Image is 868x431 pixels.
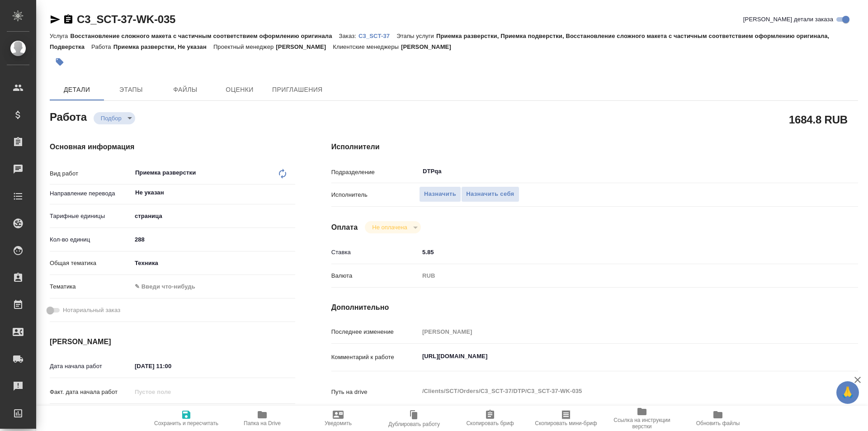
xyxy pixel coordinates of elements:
[836,381,859,404] button: 🙏
[396,33,436,39] p: Этапы услуги
[50,169,132,178] p: Вид работ
[218,84,261,95] span: Оценки
[331,190,419,199] p: Исполнитель
[63,14,74,25] button: Скопировать ссылку
[365,221,420,233] div: Подбор
[113,43,213,50] p: Приемка разверстки, Не указан
[331,353,419,362] p: Комментарий к работе
[91,43,113,50] p: Работа
[132,208,295,224] div: страница
[135,282,284,291] div: ✎ Введи что-нибудь
[300,406,376,431] button: Уведомить
[50,33,70,39] p: Услуга
[244,420,281,426] span: Папка на Drive
[388,421,440,427] span: Дублировать работу
[50,33,829,50] p: Приемка разверстки, Приемка подверстки, Восстановление сложного макета с частичным соответствием ...
[535,420,597,426] span: Скопировать мини-бриф
[272,84,323,95] span: Приглашения
[331,142,858,152] h4: Исполнители
[224,406,300,431] button: Папка на Drive
[789,112,848,127] h2: 1684.8 RUB
[331,248,419,257] p: Ставка
[132,279,295,294] div: ✎ Введи что-нибудь
[840,383,855,402] span: 🙏
[331,388,419,397] p: Путь на drive
[213,43,276,50] p: Проектный менеджер
[331,168,419,177] p: Подразделение
[609,417,675,430] span: Ссылка на инструкции верстки
[325,420,352,426] span: Уведомить
[331,222,358,233] h4: Оплата
[331,302,858,313] h4: Дополнительно
[50,189,132,198] p: Направление перевода
[376,406,452,431] button: Дублировать работу
[290,192,292,194] button: Open
[50,212,132,221] p: Тарифные единицы
[50,336,295,347] h4: [PERSON_NAME]
[70,33,339,39] p: Восстановление сложного макета с частичным соответствием оформлению оригинала
[154,420,218,426] span: Сохранить и пересчитать
[419,186,461,202] button: Назначить
[680,406,756,431] button: Обновить файлы
[148,406,224,431] button: Сохранить и пересчитать
[528,406,604,431] button: Скопировать мини-бриф
[743,15,833,24] span: [PERSON_NAME] детали заказа
[401,43,458,50] p: [PERSON_NAME]
[50,362,132,371] p: Дата начала работ
[50,259,132,268] p: Общая тематика
[94,112,135,124] div: Подбор
[63,306,120,315] span: Нотариальный заказ
[132,385,211,398] input: Пустое поле
[55,84,99,95] span: Детали
[359,33,396,39] p: C3_SCT-37
[331,271,419,280] p: Валюта
[50,14,61,25] button: Скопировать ссылку для ЯМессенджера
[339,33,359,39] p: Заказ:
[50,52,70,72] button: Добавить тэг
[419,246,814,259] input: ✎ Введи что-нибудь
[369,223,410,231] button: Не оплачена
[359,32,396,39] a: C3_SCT-37
[604,406,680,431] button: Ссылка на инструкции верстки
[331,327,419,336] p: Последнее изменение
[132,233,295,246] input: ✎ Введи что-нибудь
[50,235,132,244] p: Кол-во единиц
[696,420,740,426] span: Обновить файлы
[419,268,814,284] div: RUB
[276,43,333,50] p: [PERSON_NAME]
[164,84,207,95] span: Файлы
[333,43,401,50] p: Клиентские менеджеры
[77,13,175,25] a: C3_SCT-37-WK-035
[132,360,211,373] input: ✎ Введи что-нибудь
[50,108,87,124] h2: Работа
[809,171,811,172] button: Open
[452,406,528,431] button: Скопировать бриф
[98,114,124,122] button: Подбор
[50,388,132,397] p: Факт. дата начала работ
[132,256,295,271] div: Техника
[50,282,132,291] p: Тематика
[419,325,814,338] input: Пустое поле
[424,189,456,199] span: Назначить
[419,384,814,399] textarea: /Clients/SCT/Orders/C3_SCT-37/DTP/C3_SCT-37-WK-035
[419,349,814,364] textarea: [URL][DOMAIN_NAME]
[461,186,519,202] button: Назначить себя
[109,84,153,95] span: Этапы
[466,420,514,426] span: Скопировать бриф
[466,189,514,199] span: Назначить себя
[50,142,295,152] h4: Основная информация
